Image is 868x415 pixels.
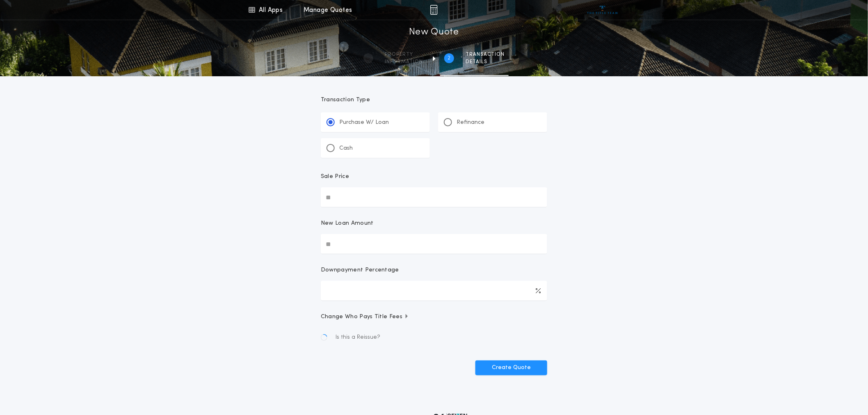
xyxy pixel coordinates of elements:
[321,173,349,181] p: Sale Price
[475,360,547,375] button: Create Quote
[321,219,374,228] p: New Loan Amount
[587,6,618,14] img: vs-icon
[466,51,505,58] span: Transaction
[321,234,547,254] input: New Loan Amount
[448,55,451,62] h2: 2
[321,313,409,321] span: Change Who Pays Title Fees
[336,333,380,342] span: Is this a Reissue?
[430,5,438,15] img: img
[466,59,505,65] span: details
[409,26,459,39] h1: New Quote
[385,51,423,58] span: Property
[321,96,547,104] p: Transaction Type
[321,187,547,207] input: Sale Price
[457,119,484,127] p: Refinance
[321,266,399,274] p: Downpayment Percentage
[385,59,423,65] span: information
[321,281,547,301] input: Downpayment Percentage
[339,119,389,127] p: Purchase W/ Loan
[321,313,547,321] button: Change Who Pays Title Fees
[339,144,353,153] p: Cash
